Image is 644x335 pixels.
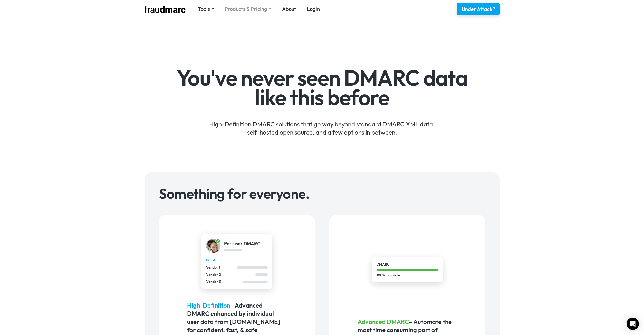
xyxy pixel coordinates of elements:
[198,5,214,13] div: Tools
[187,301,230,309] span: High-Definition
[173,68,471,107] h1: You've never seen DMARC data like this before
[198,5,210,13] div: Tools
[377,273,385,277] strong: 100%
[358,318,409,326] span: Advanced DMARC
[173,112,471,136] div: High-Definition DMARC solutions that go way beyond standard DMARC XML data, self-hosted open sour...
[159,187,485,200] h3: Something for everyone.
[206,272,255,277] div: Vendor 2
[377,272,438,278] div: complete
[206,279,243,285] div: Vendor 3
[225,5,271,13] div: Products & Pricing
[307,5,320,13] a: Login
[225,5,267,13] div: Products & Pricing
[462,6,495,13] div: Under Attack?
[206,265,237,270] div: Vendor 1
[377,262,438,267] div: DMARC
[627,318,639,330] div: Open Intercom Messenger
[224,240,260,247] div: Per-user DMARC
[457,3,500,15] a: Under Attack?
[282,5,296,13] a: About
[206,258,268,263] div: details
